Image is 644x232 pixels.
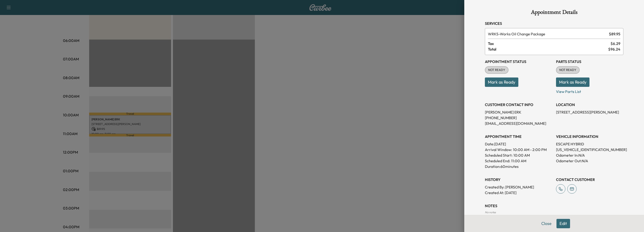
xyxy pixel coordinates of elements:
h3: Parts Status [556,59,623,64]
span: NOT READY [485,68,508,72]
h3: APPOINTMENT TIME [485,134,552,139]
p: [US_VEHICLE_IDENTIFICATION_NUMBER] [556,147,623,152]
h3: Appointment Status [485,59,552,64]
p: View Parts List [556,87,623,94]
h3: LOCATION [556,102,623,107]
p: Arrival Window: [485,147,552,152]
p: [PHONE_NUMBER] [485,115,552,121]
button: Mark as Ready [485,77,518,87]
p: Created By : [PERSON_NAME] [485,184,552,190]
h3: VEHICLE INFORMATION [556,134,623,139]
p: ESCAPE HYBRID [556,141,623,147]
h3: CONTACT CUSTOMER [556,177,623,182]
span: Tax [488,41,611,46]
span: $ 89.95 [609,31,620,37]
p: [PERSON_NAME] ERK [485,109,552,115]
button: Edit [556,219,570,228]
span: $ 96.24 [608,46,620,52]
button: Close [538,219,555,228]
h1: Appointment Details [485,9,623,17]
span: NOT READY [556,68,579,72]
p: Odometer Out: N/A [556,158,623,164]
p: [EMAIL_ADDRESS][DOMAIN_NAME] [485,121,552,126]
p: Scheduled End: [485,158,510,164]
h3: NOTES [485,203,623,209]
p: [STREET_ADDRESS][PERSON_NAME] [556,109,623,115]
p: Duration: 60 minutes [485,164,552,169]
div: No notes [485,210,623,214]
p: Odometer In: N/A [556,152,623,158]
span: 10:00 AM - 2:00 PM [513,147,547,152]
p: Date: [DATE] [485,141,552,147]
span: Works Oil Change Package [488,31,607,37]
button: Mark as Ready [556,77,589,87]
h3: Services [485,21,623,26]
p: 11:00 AM [511,158,526,164]
span: $ 6.29 [611,41,620,46]
p: Created At : [DATE] [485,190,552,195]
h3: History [485,177,552,182]
p: 10:00 AM [513,152,530,158]
p: Scheduled Start: [485,152,512,158]
h3: CUSTOMER CONTACT INFO [485,102,552,107]
span: Total [488,46,608,52]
